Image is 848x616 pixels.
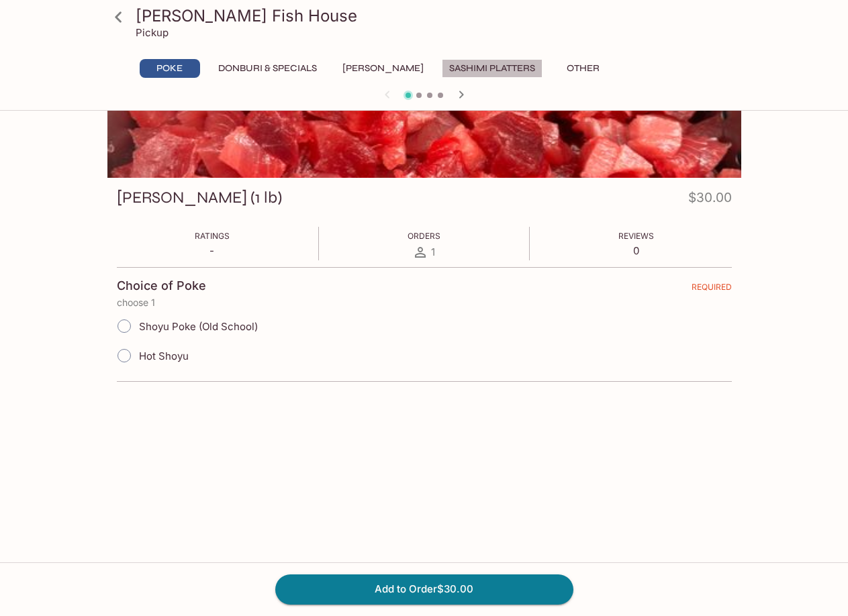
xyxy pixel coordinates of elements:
[442,59,543,78] button: Sashimi Platters
[618,244,654,257] p: 0
[275,574,573,604] button: Add to Order$30.00
[195,231,230,241] span: Ratings
[211,59,324,78] button: Donburi & Specials
[139,350,189,362] span: Hot Shoyu
[195,244,230,257] p: -
[335,59,431,78] button: [PERSON_NAME]
[408,231,440,241] span: Orders
[117,297,732,308] p: choose 1
[553,59,614,78] button: Other
[117,278,206,293] h4: Choice of Poke
[431,246,435,258] span: 1
[117,187,282,208] h3: [PERSON_NAME] (1 lb)
[618,231,654,241] span: Reviews
[692,282,732,297] span: REQUIRED
[140,59,200,78] button: Poke
[139,320,258,333] span: Shoyu Poke (Old School)
[136,5,736,26] h3: [PERSON_NAME] Fish House
[688,187,732,213] h4: $30.00
[136,26,169,39] p: Pickup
